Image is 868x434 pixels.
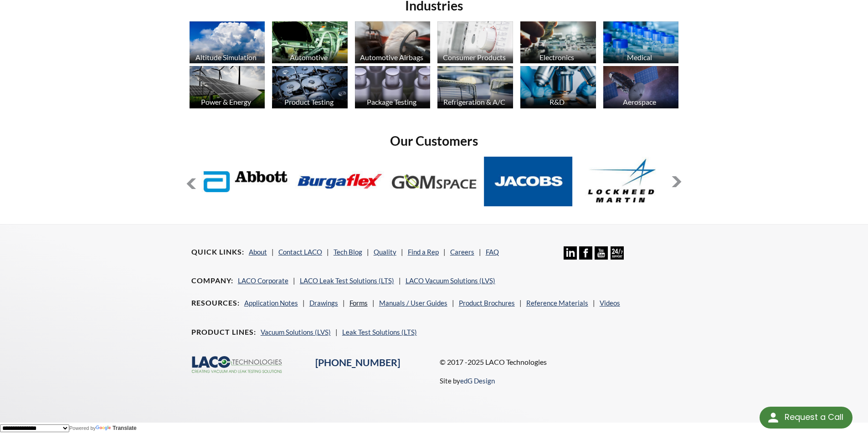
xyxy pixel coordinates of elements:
a: edG Design [460,377,495,385]
h2: Our Customers [186,133,683,149]
img: industry_Package_670x376.jpg [355,66,431,108]
img: industry_Consumer_670x376.jpg [437,21,513,64]
a: LACO Leak Test Solutions (LTS) [300,276,394,285]
a: Careers [450,248,474,256]
a: Product Brochures [459,299,515,307]
img: industry_R_D_670x376.jpg [520,66,596,108]
div: Product Testing [271,97,347,106]
img: 24/7 Support Icon [611,246,624,260]
div: Electronics [519,53,595,61]
div: Automotive [271,53,347,61]
a: Product Testing [272,66,348,111]
img: industry_Electronics_670x376.jpg [520,21,596,64]
img: GOM-Space.jpg [390,157,478,206]
div: Altitude Simulation [188,53,264,61]
img: round button [766,410,781,425]
a: Package Testing [355,66,431,111]
a: Refrigeration & A/C [437,66,513,111]
a: Manuals / User Guides [379,299,447,307]
div: Request a Call [785,407,843,428]
a: Altitude Simulation [190,21,265,66]
div: Power & Energy [188,97,264,106]
img: Lockheed-Martin.jpg [578,157,667,206]
a: Translate [96,425,137,431]
img: industry_AltitudeSim_670x376.jpg [190,21,265,64]
a: Vacuum Solutions (LVS) [261,328,331,336]
a: Tech Blog [334,248,362,256]
img: industry_Medical_670x376.jpg [603,21,679,64]
div: Package Testing [354,97,430,106]
img: Burgaflex.jpg [296,157,385,206]
img: industry_HVAC_670x376.jpg [437,66,513,108]
div: Automotive Airbags [354,53,430,61]
a: Power & Energy [190,66,265,111]
a: Application Notes [244,299,298,307]
a: Leak Test Solutions (LTS) [342,328,417,336]
a: Medical [603,21,679,66]
a: LACO Corporate [238,276,288,285]
img: Google Translate [96,425,113,431]
a: Forms [349,299,368,307]
img: industry_Automotive_670x376.jpg [272,21,348,64]
a: LACO Vacuum Solutions (LVS) [406,276,495,285]
a: FAQ [486,248,499,256]
img: industry_Power-2_670x376.jpg [190,66,265,108]
a: Automotive Airbags [355,21,431,66]
a: Find a Rep [408,248,439,256]
a: R&D [520,66,596,111]
h4: Product Lines [191,327,256,337]
div: R&D [519,97,595,106]
a: Consumer Products [437,21,513,66]
a: [PHONE_NUMBER] [315,357,400,368]
a: Automotive [272,21,348,66]
a: Contact LACO [278,248,322,256]
div: Consumer Products [436,53,512,61]
div: Medical [602,53,678,61]
img: Artboard_1.jpg [603,66,679,108]
a: Aerospace [603,66,679,111]
img: Abbott-Labs.jpg [201,157,290,206]
a: Reference Materials [526,299,588,307]
p: Site by [440,375,495,386]
img: industry_Auto-Airbag_670x376.jpg [355,21,431,64]
a: About [249,248,267,256]
a: Drawings [309,299,338,307]
a: Quality [374,248,396,256]
a: Electronics [520,21,596,66]
p: © 2017 -2025 LACO Technologies [440,356,677,368]
img: industry_ProductTesting_670x376.jpg [272,66,348,108]
img: Jacobs.jpg [484,157,573,206]
h4: Quick Links [191,247,244,257]
h4: Company [191,276,233,286]
a: 24/7 Support [611,253,624,261]
div: Aerospace [602,97,678,106]
div: Refrigeration & A/C [436,97,512,106]
h4: Resources [191,298,240,308]
div: Request a Call [760,407,853,429]
a: Videos [600,299,620,307]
